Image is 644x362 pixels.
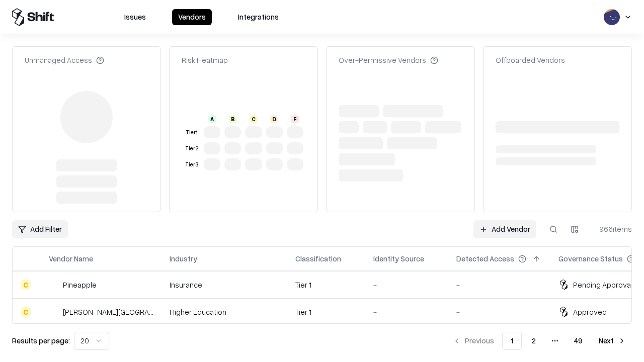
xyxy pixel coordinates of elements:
[456,280,542,290] div: -
[184,128,200,137] div: Tier 1
[373,307,440,317] div: -
[295,253,341,264] div: Classification
[170,253,197,264] div: Industry
[295,307,357,317] div: Tier 1
[12,220,68,238] button: Add Filter
[295,280,357,290] div: Tier 1
[496,55,565,65] div: Offboarded Vendors
[566,332,591,350] button: 49
[63,307,153,317] div: [PERSON_NAME][GEOGRAPHIC_DATA]
[593,332,632,350] button: Next
[573,307,607,317] div: Approved
[208,115,216,123] div: A
[170,307,279,317] div: Higher Education
[182,55,228,65] div: Risk Heatmap
[291,115,299,123] div: F
[49,307,59,317] img: Reichman University
[456,307,542,317] div: -
[184,144,200,153] div: Tier 2
[456,253,514,264] div: Detected Access
[21,307,31,317] div: C
[229,115,237,123] div: B
[473,220,536,238] a: Add Vendor
[573,280,632,290] div: Pending Approval
[524,332,544,350] button: 2
[184,160,200,169] div: Tier 3
[558,253,623,264] div: Governance Status
[250,115,258,123] div: C
[12,335,70,346] p: Results per page:
[172,9,212,25] button: Vendors
[592,224,632,234] div: 966 items
[49,253,93,264] div: Vendor Name
[339,55,438,65] div: Over-Permissive Vendors
[232,9,285,25] button: Integrations
[270,115,278,123] div: D
[373,253,424,264] div: Identity Source
[25,55,104,65] div: Unmanaged Access
[170,280,279,290] div: Insurance
[502,332,522,350] button: 1
[118,9,152,25] button: Issues
[373,280,440,290] div: -
[63,280,97,290] div: Pineapple
[49,280,59,290] img: Pineapple
[447,332,632,350] nav: pagination
[21,280,31,290] div: C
